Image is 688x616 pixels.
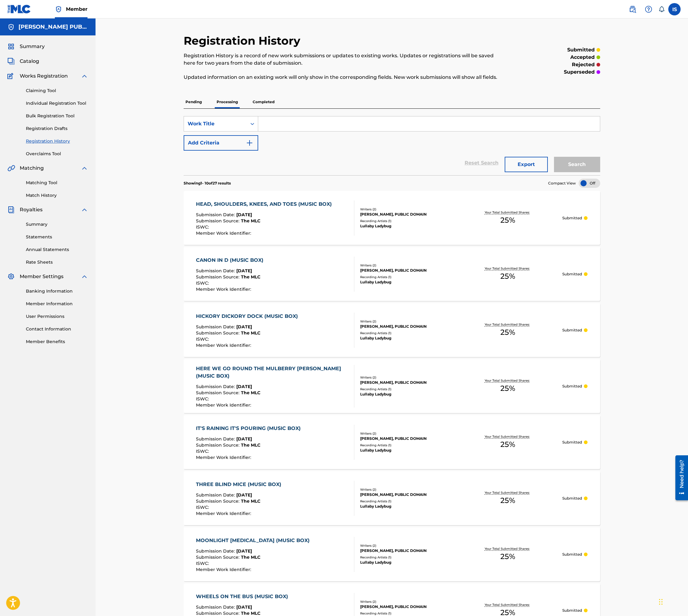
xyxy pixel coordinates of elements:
[485,378,531,383] p: Your Total Submitted Shares:
[360,223,453,229] div: Lullaby Ladybug
[360,555,453,560] div: Recording Artists ( 1 )
[562,383,582,389] p: Submitted
[7,164,15,172] img: Matching
[26,192,88,199] a: Match History
[184,95,204,108] p: Pending
[26,259,88,265] a: Rate Sheets
[196,324,236,330] span: Submission Date :
[562,552,582,557] p: Submitted
[184,116,600,175] form: Search Form
[26,301,88,307] a: Member Information
[360,543,453,548] div: Writers ( 2 )
[196,384,236,389] span: Submission Date :
[241,610,260,616] span: The MLC
[196,604,236,610] span: Submission Date :
[360,212,453,217] div: [PERSON_NAME], PUBLIC DOMAIN
[184,359,600,413] a: HERE WE GO ROUND THE MULBERRY [PERSON_NAME] (MUSIC BOX)Submission Date:[DATE]Submission Source:Th...
[485,602,531,607] p: Your Total Submitted Shares:
[184,471,600,525] a: THREE BLIND MICE (MUSIC BOX)Submission Date:[DATE]Submission Source:The MLCISWC:Member Work Ident...
[196,567,253,572] span: Member Work Identifier :
[196,224,210,230] span: ISWC :
[7,43,45,50] a: SummarySummary
[500,383,515,394] span: 25 %
[26,288,88,294] a: Banking Information
[645,6,652,13] img: help
[26,246,88,253] a: Annual Statements
[20,43,45,50] span: Summary
[184,135,258,151] button: Add Criteria
[246,139,253,147] img: 9d2ae6d4665cec9f34b9.svg
[26,87,88,94] a: Claiming Tool
[562,608,582,613] p: Submitted
[236,548,252,554] span: [DATE]
[196,201,335,208] div: HEAD, SHOULDERS, KNEES, AND TOES (MUSIC BOX)
[196,561,210,566] span: ISWC :
[196,610,241,616] span: Submission Source :
[657,586,688,616] iframe: Chat Widget
[626,3,639,15] a: Public Search
[360,443,453,448] div: Recording Artists ( 1 )
[659,593,663,611] div: Drag
[196,511,253,516] span: Member Work Identifier :
[20,72,68,80] span: Works Registration
[184,527,600,581] a: MOONLIGHT [MEDICAL_DATA] (MUSIC BOX)Submission Date:[DATE]Submission Source:The MLCISWC:Member Wo...
[196,425,304,432] div: IT'S RAINING IT'S POURING (MUSIC BOX)
[196,274,241,280] span: Submission Source :
[196,396,210,402] span: ISWC :
[360,319,453,324] div: Writers ( 2 )
[360,219,453,223] div: Recording Artists ( 1 )
[485,434,531,439] p: Your Total Submitted Shares:
[81,273,88,280] img: expand
[485,490,531,495] p: Your Total Submitted Shares:
[196,365,349,380] div: HERE WE GO ROUND THE MULBERRY [PERSON_NAME] (MUSIC BOX)
[360,375,453,380] div: Writers ( 2 )
[562,440,582,445] p: Submitted
[26,138,88,144] a: Registration History
[196,286,253,292] span: Member Work Identifier :
[188,120,243,128] div: Work Title
[360,207,453,212] div: Writers ( 2 )
[20,206,43,213] span: Royalties
[81,206,88,213] img: expand
[251,95,276,108] p: Completed
[562,327,582,333] p: Submitted
[360,448,453,453] div: Lullaby Ladybug
[360,548,453,553] div: [PERSON_NAME], PUBLIC DOMAIN
[184,303,600,357] a: HICKORY DICKORY DOCK (MUSIC BOX)Submission Date:[DATE]Submission Source:The MLCISWC:Member Work I...
[360,604,453,610] div: [PERSON_NAME], PUBLIC DOMAIN
[184,74,504,81] p: Updated information on an existing work will only show in the corresponding fields. New work subm...
[26,326,88,332] a: Contact Information
[485,210,531,215] p: Your Total Submitted Shares:
[485,266,531,271] p: Your Total Submitted Shares:
[236,436,252,442] span: [DATE]
[196,257,267,264] div: CANON IN D (MUSIC BOX)
[236,604,252,610] span: [DATE]
[360,436,453,441] div: [PERSON_NAME], PUBLIC DOMAIN
[196,436,236,442] span: Submission Date :
[196,554,241,560] span: Submission Source :
[81,164,88,172] img: expand
[500,439,515,450] span: 25 %
[7,23,15,31] img: Accounts
[7,273,15,280] img: Member Settings
[26,338,88,345] a: Member Benefits
[500,327,515,338] span: 25 %
[505,157,548,172] button: Export
[196,505,210,510] span: ISWC :
[26,151,88,157] a: Overclaims Tool
[236,324,252,330] span: [DATE]
[20,164,44,172] span: Matching
[360,268,453,273] div: [PERSON_NAME], PUBLIC DOMAIN
[500,215,515,226] span: 25 %
[360,331,453,335] div: Recording Artists ( 1 )
[26,234,88,240] a: Statements
[196,212,236,217] span: Submission Date :
[196,336,210,342] span: ISWC :
[196,593,291,600] div: WHEELS ON THE BUS (MUSIC BOX)
[196,230,253,236] span: Member Work Identifier :
[184,415,600,469] a: IT'S RAINING IT'S POURING (MUSIC BOX)Submission Date:[DATE]Submission Source:The MLCISWC:Member W...
[241,498,260,504] span: The MLC
[7,58,15,65] img: Catalog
